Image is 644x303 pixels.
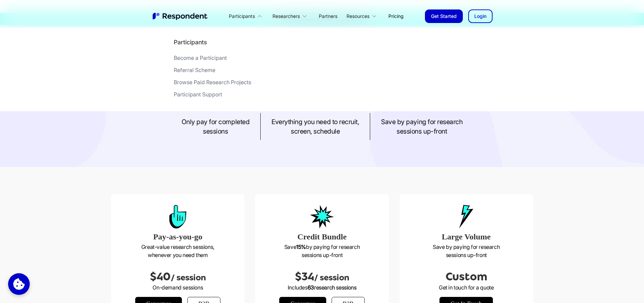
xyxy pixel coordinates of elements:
span: / session [314,273,349,282]
a: home [152,12,209,21]
span: / session [171,273,206,282]
p: Save by paying for research sessions up-front [381,117,462,136]
div: Participants [225,8,268,24]
img: Untitled UI logotext [152,12,209,21]
p: Includes [261,283,383,292]
div: Researchers [268,8,313,24]
span: $40 [150,271,171,283]
a: Become a Participant [174,54,251,64]
h3: Credit Bundle [261,231,383,243]
p: Only pay for completed sessions [182,117,249,136]
p: Everything you need to recruit, screen, schedule [271,117,359,136]
h3: Pay-as-you-go [117,231,239,243]
p: Great-value research sessions, whenever you need them [117,243,239,259]
div: Referral Scheme [174,67,215,73]
a: Get Started [425,9,463,23]
a: Partners [313,8,343,24]
p: Save by paying for research sessions up-front [405,243,528,259]
div: Browse Paid Research Projects [174,79,251,86]
div: Resources [343,8,383,24]
div: Participants [229,13,255,20]
span: Custom [446,271,487,283]
a: Pricing [383,8,409,24]
a: Participant Support [174,91,251,100]
div: Participant Support [174,91,222,98]
strong: 15% [296,243,306,250]
h4: Participants [174,38,207,46]
p: On-demand sessions [117,283,239,292]
div: Resources [347,13,369,20]
span: research sessions [314,284,356,291]
span: 63 [308,284,314,291]
a: Browse Paid Research Projects [174,79,251,88]
a: Login [468,9,493,23]
p: Save by paying for research sessions up-front [261,243,383,259]
a: Referral Scheme [174,67,251,76]
span: $34 [295,271,314,283]
div: Researchers [272,13,300,20]
p: Get in touch for a quote [405,283,528,292]
h3: Large Volume [405,231,528,243]
div: Become a Participant [174,54,227,61]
